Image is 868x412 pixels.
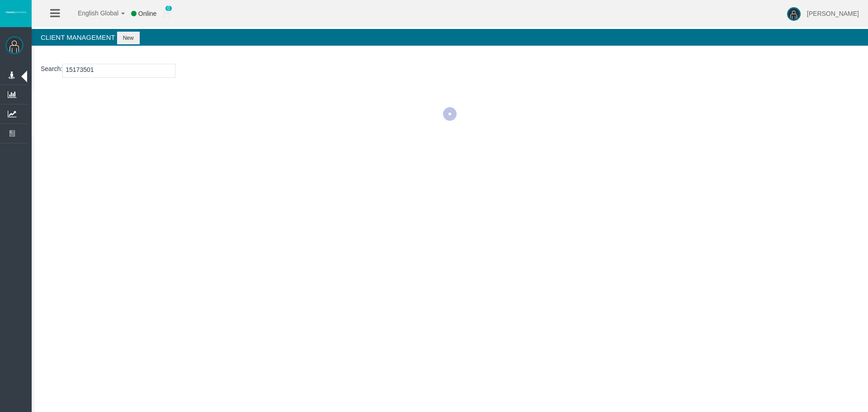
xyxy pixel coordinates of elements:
label: Search [41,64,61,74]
img: user-image [787,7,801,21]
span: 0 [165,5,172,11]
span: Client Management [41,33,115,41]
img: user_small.png [163,9,170,19]
span: [PERSON_NAME] [807,10,859,17]
p: : [41,64,859,78]
span: English Global [66,9,118,17]
img: logo.svg [5,10,27,14]
span: Online [138,10,156,17]
button: New [117,32,140,44]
